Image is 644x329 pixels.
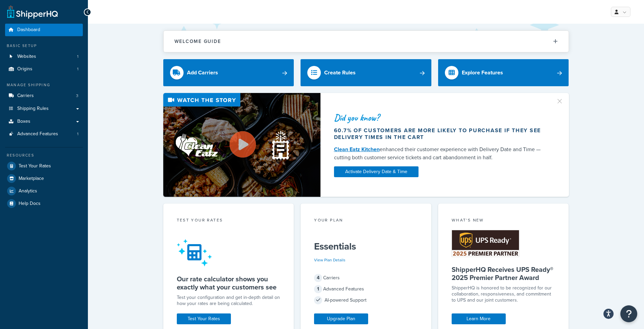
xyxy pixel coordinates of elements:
a: Test Your Rates [177,313,231,324]
div: Carriers [314,273,418,283]
span: Carriers [17,93,34,99]
span: Analytics [19,188,37,194]
div: Did you know? [334,113,548,122]
span: Help Docs [19,201,41,207]
div: Explore Features [462,68,503,77]
span: 1 [77,54,78,60]
a: Origins1 [5,63,83,75]
a: Clean Eatz Kitchen [334,145,380,153]
a: View Plan Details [314,257,345,263]
a: Marketplace [5,172,83,185]
span: Boxes [17,119,30,124]
a: Upgrade Plan [314,313,368,324]
a: Test Your Rates [5,160,83,172]
span: 4 [314,274,322,282]
span: Test Your Rates [19,163,51,169]
a: Dashboard [5,24,83,36]
div: Your Plan [314,217,418,225]
span: Marketplace [19,176,44,182]
span: Origins [17,66,32,72]
div: AI-powered Support [314,296,418,305]
a: Explore Features [438,59,569,86]
h5: Essentials [314,241,418,252]
div: 60.7% of customers are more likely to purchase if they see delivery times in the cart [334,127,548,141]
div: Create Rules [324,68,356,77]
a: Analytics [5,185,83,197]
span: Dashboard [17,27,40,33]
h5: Our rate calculator shows you exactly what your customers see [177,275,281,291]
a: Help Docs [5,197,83,210]
button: Open Resource Center [620,305,637,322]
span: 1 [77,66,78,72]
span: Advanced Features [17,131,58,137]
li: Advanced Features [5,128,83,140]
span: 1 [77,131,78,137]
a: Carriers3 [5,90,83,102]
h5: ShipperHQ Receives UPS Ready® 2025 Premier Partner Award [452,265,555,282]
a: Shipping Rules [5,102,83,115]
span: 1 [314,285,322,293]
div: Resources [5,152,83,158]
a: Create Rules [301,59,431,86]
div: Test your configuration and get in-depth detail on how your rates are being calculated. [177,295,281,307]
a: Websites1 [5,50,83,63]
a: Add Carriers [163,59,294,86]
span: Shipping Rules [17,106,49,112]
div: Add Carriers [187,68,218,77]
img: Video thumbnail [163,93,320,197]
div: Basic Setup [5,43,83,49]
button: Welcome Guide [164,31,569,52]
div: What's New [452,217,555,225]
p: ShipperHQ is honored to be recognized for our collaboration, responsiveness, and commitment to UP... [452,285,555,303]
a: Advanced Features1 [5,128,83,140]
h2: Welcome Guide [174,39,221,44]
a: Activate Delivery Date & Time [334,166,419,177]
li: Carriers [5,90,83,102]
span: 3 [76,93,78,99]
div: Manage Shipping [5,82,83,88]
div: Advanced Features [314,284,418,294]
a: Boxes [5,115,83,128]
div: Test your rates [177,217,281,225]
a: Learn More [452,313,506,324]
div: enhanced their customer experience with Delivery Date and Time — cutting both customer service ti... [334,145,548,162]
span: Websites [17,54,36,60]
li: Websites [5,50,83,63]
li: Origins [5,63,83,75]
